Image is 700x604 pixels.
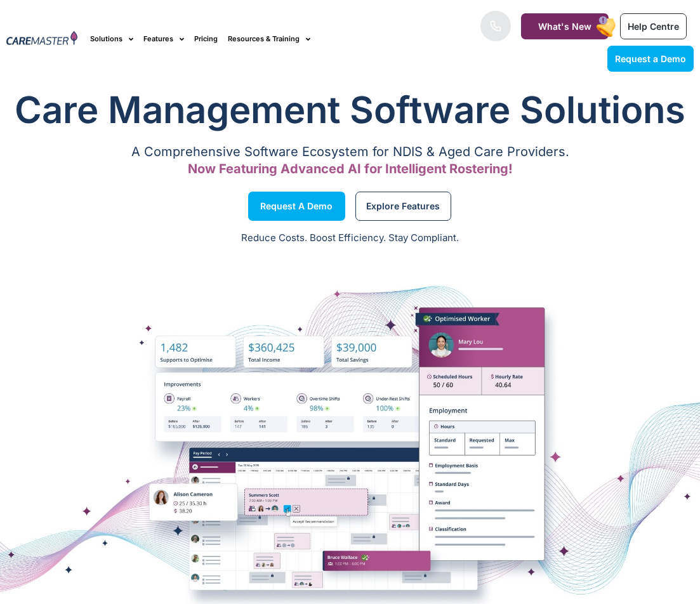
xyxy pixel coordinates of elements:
a: Resources & Training [228,18,310,60]
span: Help Centre [628,21,679,32]
a: Pricing [194,18,218,60]
a: Request a Demo [248,192,345,221]
p: Reduce Costs. Boost Efficiency. Stay Compliant. [8,231,692,246]
span: Request a Demo [260,203,333,209]
p: A Comprehensive Software Ecosystem for NDIS & Aged Care Providers. [6,148,694,156]
a: Solutions [90,18,133,60]
nav: Menu [90,18,446,60]
a: Help Centre [620,13,687,39]
span: Request a Demo [615,53,686,64]
span: Now Featuring Advanced AI for Intelligent Rostering! [188,161,513,176]
span: Explore Features [366,203,440,209]
img: CareMaster Logo [6,31,77,47]
a: Features [143,18,184,60]
a: What's New [521,13,609,39]
span: What's New [538,21,591,32]
a: Request a Demo [607,46,694,72]
a: Explore Features [355,192,451,221]
h1: Care Management Software Solutions [6,84,694,135]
